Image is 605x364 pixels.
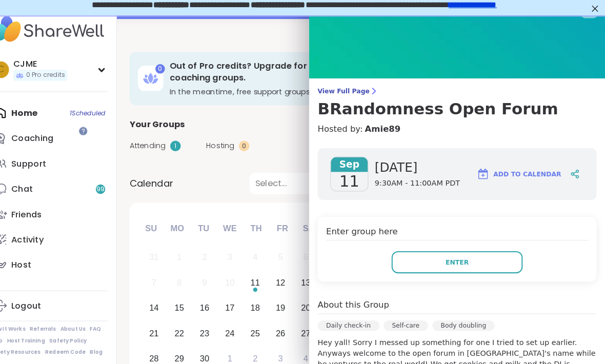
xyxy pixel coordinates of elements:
[334,225,589,239] h4: Enter group here
[381,160,464,177] span: [DATE]
[312,249,317,262] div: 6
[183,90,509,100] h3: In the meantime, free support groups are always available.
[8,291,123,315] a: Logout
[230,294,252,316] div: Choose Wednesday, September 17th, 2025
[261,298,270,312] div: 18
[304,269,326,291] div: Choose Saturday, September 13th, 2025
[476,163,567,187] button: Add to Calendar
[304,294,326,316] div: Choose Saturday, September 20th, 2025
[261,273,270,287] div: 11
[165,273,170,287] div: 7
[255,216,278,238] div: Th
[29,135,70,146] div: Coaching
[250,143,260,153] div: 0
[204,216,227,238] div: Tu
[8,128,123,153] a: Coaching
[310,322,319,336] div: 27
[169,68,178,77] div: 0
[212,322,221,336] div: 23
[8,227,123,251] a: Activity
[29,184,50,195] div: Chat
[206,318,228,340] div: Choose Tuesday, September 23rd, 2025
[306,216,329,238] div: Sa
[181,294,203,316] div: Choose Monday, September 15th, 2025
[8,333,21,340] a: Help
[156,294,178,316] div: Choose Sunday, September 14th, 2025
[163,322,172,336] div: 21
[326,317,386,327] div: Daily check-in
[326,90,597,98] span: View Full Page
[279,245,301,267] div: Not available Friday, September 5th, 2025
[255,294,277,316] div: Choose Thursday, September 18th, 2025
[288,347,292,361] div: 3
[94,129,103,137] iframe: Spotlight
[8,251,123,276] a: Host
[236,322,246,336] div: 24
[187,347,196,361] div: 29
[437,317,498,327] div: Body doubling
[390,317,433,327] div: Self-care
[187,298,196,312] div: 15
[326,296,395,308] h4: About this Group
[206,245,228,267] div: Not available Tuesday, September 2nd, 2025
[153,216,176,238] div: Su
[230,318,252,340] div: Choose Wednesday, September 24th, 2025
[230,216,252,238] div: We
[144,120,197,133] span: Your Groups
[156,318,178,340] div: Choose Sunday, September 21st, 2025
[310,298,319,312] div: 20
[288,249,292,262] div: 5
[163,249,172,262] div: 31
[279,269,301,291] div: Choose Friday, September 12th, 2025
[8,345,57,352] a: Safety Resources
[372,125,407,137] a: Amie89
[163,347,172,361] div: 28
[31,63,83,74] div: CJME
[190,249,194,262] div: 1
[183,65,509,88] h3: Out of Pro credits? Upgrade for unlimited access to expert-led coaching groups.
[206,294,228,316] div: Choose Tuesday, September 16th, 2025
[214,273,219,287] div: 9
[310,273,319,287] div: 13
[43,75,81,84] span: 0 Pro credits
[181,245,203,267] div: Not available Monday, September 1st, 2025
[261,322,270,336] div: 25
[212,298,221,312] div: 16
[190,273,194,287] div: 8
[29,297,58,309] div: Logout
[105,322,116,329] a: FAQ
[66,333,102,340] a: Safety Policy
[62,345,101,352] a: Redeem Code
[279,294,301,316] div: Choose Friday, September 19th, 2025
[111,186,119,194] span: 99
[187,322,196,336] div: 22
[326,103,597,121] h3: BRandomness Open Forum
[105,345,117,352] a: Blog
[255,269,277,291] div: Choose Thursday, September 11th, 2025
[181,318,203,340] div: Choose Monday, September 22nd, 2025
[236,273,246,287] div: 10
[230,269,252,291] div: Not available Wednesday, September 10th, 2025
[29,159,63,171] div: Support
[398,250,525,271] button: Enter
[144,142,179,153] span: Attending
[239,347,244,361] div: 1
[156,269,178,291] div: Not available Sunday, September 7th, 2025
[312,347,317,361] div: 4
[8,202,123,227] a: Friends
[163,298,172,312] div: 14
[76,322,101,329] a: About Us
[304,245,326,267] div: Not available Saturday, September 6th, 2025
[236,298,246,312] div: 17
[212,347,221,361] div: 30
[178,216,201,238] div: Mo
[29,209,58,220] div: Friends
[280,216,303,238] div: Fr
[263,347,268,361] div: 2
[381,179,464,189] span: 9:30AM - 11:00AM PDT
[8,16,123,52] img: ShareWell Nav Logo
[183,143,193,153] div: 1
[47,322,72,329] a: Referrals
[29,258,48,269] div: Host
[25,333,62,340] a: Host Training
